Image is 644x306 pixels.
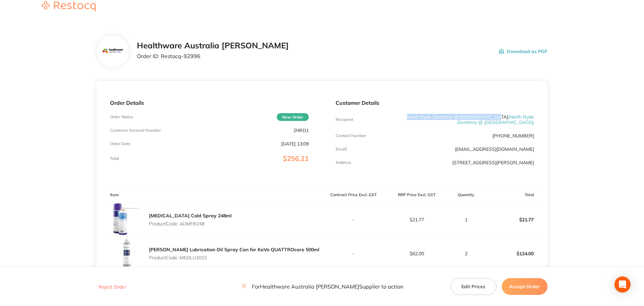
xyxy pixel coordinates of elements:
[149,255,319,260] p: Product Code: MKDLU1022
[457,114,534,125] span: ( North Ryde Dentistry @ [GEOGRAPHIC_DATA] )
[323,251,385,256] p: -
[149,247,319,253] a: [PERSON_NAME] Lubrication Oil Spray Can for KaVo QUATTROcare 500ml
[614,276,631,293] div: Open Intercom Messenger
[402,114,534,125] p: North Ryde Dentistry @ [GEOGRAPHIC_DATA]
[281,141,309,146] p: [DATE] 13:09
[449,251,484,256] p: 2
[385,217,448,222] p: $21.77
[97,284,128,290] button: Reject Order
[110,237,144,270] img: enZncDlpOA
[97,187,322,203] th: Item
[293,128,309,133] p: 2NRD1
[448,187,484,203] th: Quantity
[336,147,347,151] p: Emaill
[110,128,161,133] p: Customer Account Number
[336,160,351,165] p: Address
[323,217,385,222] p: -
[336,100,534,106] p: Customer Details
[385,187,448,203] th: RRP Price Excl. GST
[110,141,130,146] p: Order Date
[484,187,547,203] th: Total
[336,117,353,122] p: Recipient
[451,278,496,295] button: Edit Prices
[102,41,124,62] img: Mjc2MnhocQ
[449,217,484,222] p: 1
[322,187,385,203] th: Contract Price Excl. GST
[241,283,403,290] p: For Healthware Australia [PERSON_NAME] Supplier to action
[137,41,289,50] h2: Healthware Australia [PERSON_NAME]
[35,1,102,12] a: Restocq logo
[492,133,534,138] p: [PHONE_NUMBER]
[277,113,309,121] span: New Order
[336,133,366,138] p: Contact Number
[452,160,534,165] p: [STREET_ADDRESS][PERSON_NAME]
[485,246,547,262] p: $124.00
[110,156,119,161] p: Total
[110,100,308,106] p: Order Details
[35,1,102,11] img: Restocq logo
[485,212,547,228] p: $21.77
[385,251,448,256] p: $62.00
[499,41,547,62] button: Download as PDF
[149,213,232,219] a: [MEDICAL_DATA] Cold Spray 248ml
[110,115,133,119] p: Order Status
[455,146,534,152] a: [EMAIL_ADDRESS][DOMAIN_NAME]
[137,53,289,59] p: Order ID: Restocq- 92996
[149,221,232,226] p: Product Code: ADMFB248
[110,203,144,236] img: aXNlMHU4NA
[502,278,547,295] button: Accept Order
[283,154,309,163] span: $256.21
